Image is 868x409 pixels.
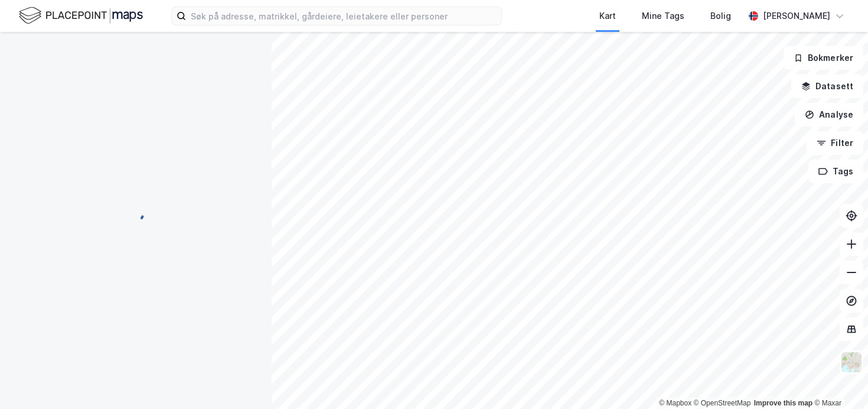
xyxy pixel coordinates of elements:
input: Søk på adresse, matrikkel, gårdeiere, leietakere eller personer [186,7,501,25]
button: Filter [807,131,863,155]
img: spinner.a6d8c91a73a9ac5275cf975e30b51cfb.svg [126,204,145,223]
iframe: Chat Widget [809,352,868,409]
img: Z [840,351,863,374]
button: Datasett [791,74,863,98]
div: Bolig [710,9,731,23]
a: Mapbox [659,399,691,407]
a: Improve this map [754,399,812,407]
button: Tags [808,160,863,183]
div: Kontrollprogram for chat [809,352,868,409]
div: Kart [599,9,616,23]
a: OpenStreetMap [694,399,751,407]
button: Analyse [795,103,863,126]
button: Bokmerker [784,46,863,70]
div: [PERSON_NAME] [763,9,830,23]
img: logo.f888ab2527a4732fd821a326f86c7f29.svg [19,5,143,26]
div: Mine Tags [642,9,684,23]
